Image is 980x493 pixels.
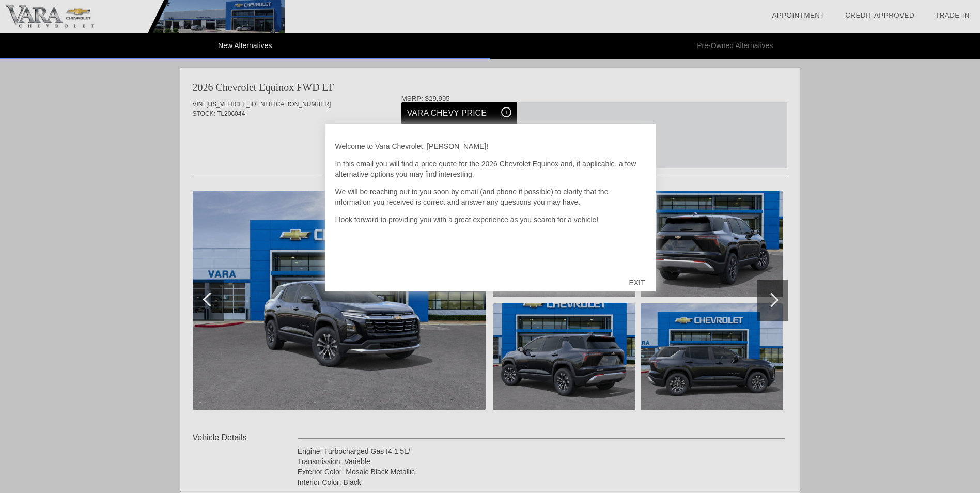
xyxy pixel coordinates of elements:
a: Credit Approved [845,11,914,19]
a: Trade-In [935,11,970,19]
a: Appointment [772,11,825,19]
p: I look forward to providing you with a great experience as you search for a vehicle! [335,214,645,225]
p: We will be reaching out to you soon by email (and phone if possible) to clarify that the informat... [335,187,645,207]
p: Welcome to Vara Chevrolet, [PERSON_NAME]! [335,141,645,151]
p: In this email you will find a price quote for the 2026 Chevrolet Equinox and, if applicable, a fe... [335,159,645,179]
div: EXIT [618,267,655,298]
